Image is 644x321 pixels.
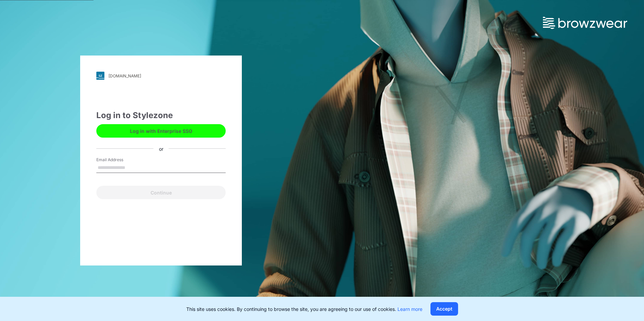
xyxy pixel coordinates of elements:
div: [DOMAIN_NAME] [108,73,141,78]
label: Email Address [96,157,143,163]
p: This site uses cookies. By continuing to browse the site, you are agreeing to our use of cookies. [186,306,422,313]
button: Log in with Enterprise SSO [96,124,226,138]
img: svg+xml;base64,PHN2ZyB3aWR0aD0iMjgiIGhlaWdodD0iMjgiIHZpZXdCb3g9IjAgMCAyOCAyOCIgZmlsbD0ibm9uZSIgeG... [96,72,104,80]
img: browzwear-logo.73288ffb.svg [543,17,627,29]
button: Accept [430,302,458,316]
div: Log in to Stylezone [96,109,226,121]
a: [DOMAIN_NAME] [96,72,226,80]
a: Learn more [397,306,422,312]
div: or [154,145,169,152]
